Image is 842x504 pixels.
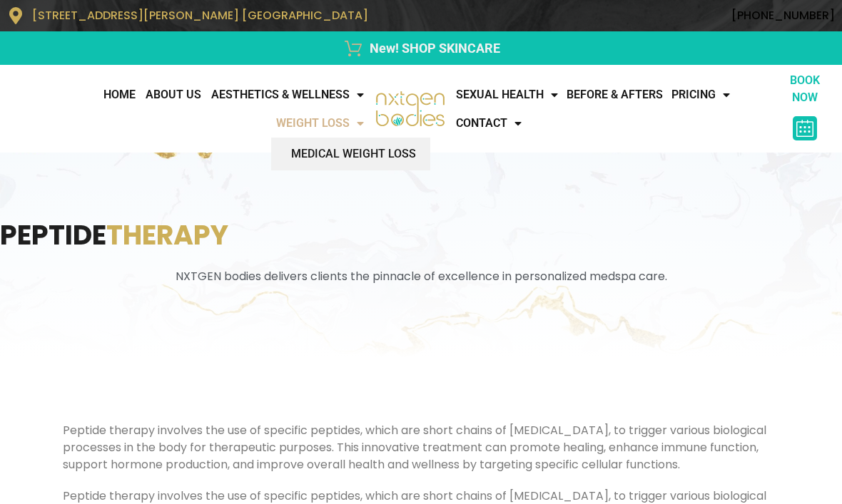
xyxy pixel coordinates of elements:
div: Peptide therapy involves the use of specific peptides, which are short chains of [MEDICAL_DATA], ... [63,422,779,473]
a: Sexual Health [452,81,562,109]
a: New! SHOP SKINCARE [7,38,835,58]
a: CONTACT [452,109,526,138]
a: Before & Afters [562,81,667,109]
span: New! SHOP SKINCARE [366,38,500,58]
a: AESTHETICS & WELLNESS [206,81,369,109]
a: About Us [141,81,206,109]
span: Therapy [106,216,228,254]
a: Home [98,81,141,109]
a: Medical Weight Loss [271,138,430,170]
nav: Menu [7,81,369,138]
span: [STREET_ADDRESS][PERSON_NAME] [GEOGRAPHIC_DATA] [32,7,368,24]
p: BOOK NOW [780,72,828,106]
a: WEIGHT LOSS [271,109,369,138]
ul: WEIGHT LOSS [271,138,430,170]
a: Pricing [667,81,734,109]
a: [PHONE_NUMBER] [731,7,835,24]
nav: Menu [452,81,781,138]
